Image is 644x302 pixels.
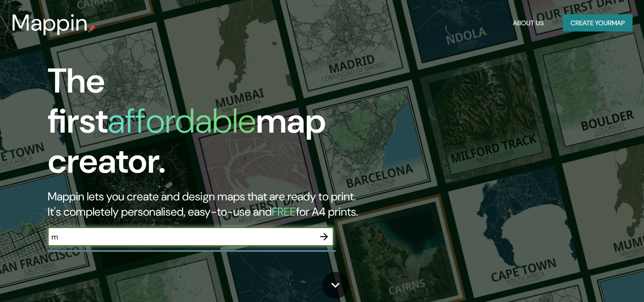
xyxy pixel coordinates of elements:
[563,14,633,32] button: Create yourmap
[48,231,315,242] input: Choose your favourite place
[272,204,296,219] h5: FREE
[48,189,370,219] h2: Mappin lets you create and design maps that are ready to print. It's completely personalised, eas...
[509,14,548,32] button: About Us
[48,61,370,189] h1: The first map creator.
[108,99,256,143] h1: affordable
[88,25,96,32] img: mappin-pin
[11,10,88,36] h3: Mappin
